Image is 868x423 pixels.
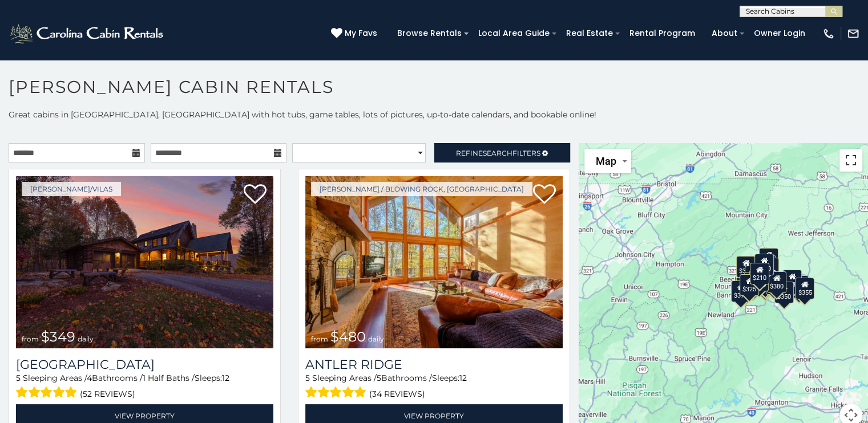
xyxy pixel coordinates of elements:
[78,335,94,343] span: daily
[434,143,571,162] a: RefineSearchFilters
[16,357,273,372] h3: Diamond Creek Lodge
[473,25,555,42] a: Local Area Guide
[305,176,563,348] a: Antler Ridge from $480 daily
[839,149,862,172] button: Toggle fullscreen view
[369,387,425,401] span: (34 reviews)
[16,176,273,348] a: Diamond Creek Lodge from $349 daily
[483,149,512,157] span: Search
[754,253,774,275] div: $320
[739,274,758,295] div: $325
[730,280,750,302] div: $375
[750,263,769,284] div: $210
[143,373,195,383] span: 1 Half Baths /
[244,183,267,207] a: Add to favorites
[9,22,167,45] img: White-1-2.png
[459,373,467,383] span: 12
[368,335,384,343] span: daily
[41,328,75,345] span: $349
[305,373,310,383] span: 5
[80,387,135,401] span: (52 reviews)
[822,27,835,40] img: phone-regular-white.png
[759,247,778,269] div: $525
[795,278,814,299] div: $355
[87,373,92,383] span: 4
[305,176,563,348] img: Antler Ridge
[22,182,121,196] a: [PERSON_NAME]/Vilas
[624,25,701,42] a: Rental Program
[774,282,793,303] div: $350
[736,255,755,277] div: $305
[311,335,328,343] span: from
[222,373,229,383] span: 12
[22,335,39,343] span: from
[16,176,273,348] img: Diamond Creek Lodge
[560,25,619,42] a: Real Estate
[391,25,467,42] a: Browse Rentals
[305,372,563,401] div: Sleeping Areas / Bathrooms / Sleeps:
[584,149,631,173] button: Change map style
[456,149,540,157] span: Refine Filters
[311,182,532,196] a: [PERSON_NAME] / Blowing Rock, [GEOGRAPHIC_DATA]
[331,27,380,40] a: My Favs
[377,373,381,383] span: 5
[16,372,273,401] div: Sleeping Areas / Bathrooms / Sleeps:
[305,357,563,372] a: Antler Ridge
[755,273,774,295] div: $315
[782,270,802,291] div: $930
[16,373,21,383] span: 5
[847,27,859,40] img: mail-regular-white.png
[16,357,273,372] a: [GEOGRAPHIC_DATA]
[533,183,556,207] a: Add to favorites
[767,271,786,292] div: $380
[596,155,616,167] span: Map
[330,328,366,345] span: $480
[756,270,775,291] div: $395
[748,25,811,42] a: Owner Login
[759,258,778,279] div: $250
[345,27,377,39] span: My Favs
[706,25,743,42] a: About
